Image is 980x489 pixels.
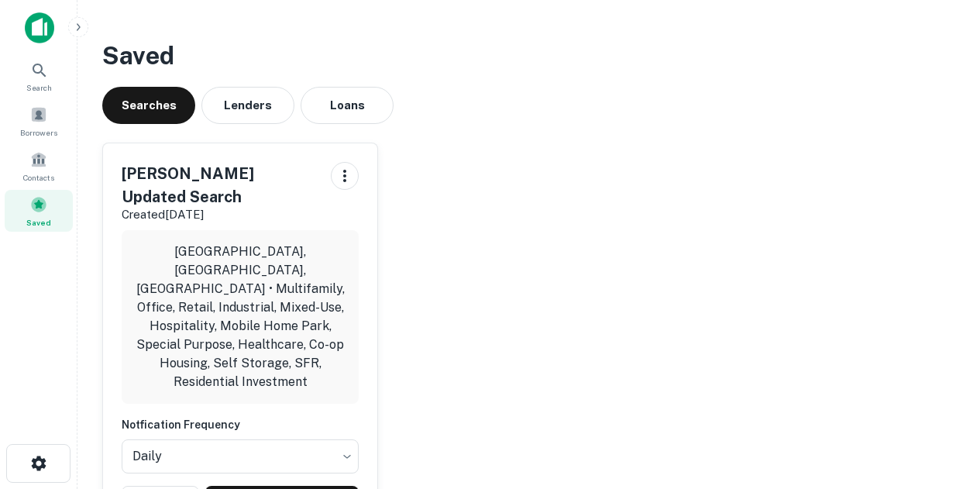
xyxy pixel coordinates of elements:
span: Borrowers [20,126,57,139]
h6: Notfication Frequency [122,416,359,433]
a: Search [5,55,73,97]
p: Created [DATE] [122,205,318,224]
img: capitalize-icon.png [25,12,54,43]
div: Without label [122,435,359,478]
span: Saved [26,216,51,229]
a: Saved [5,190,73,232]
button: Searches [102,87,195,124]
span: Contacts [23,171,54,184]
button: Lenders [201,87,294,124]
button: Loans [301,87,394,124]
p: [GEOGRAPHIC_DATA], [GEOGRAPHIC_DATA], [GEOGRAPHIC_DATA] • Multifamily, Office, Retail, Industrial... [134,243,346,391]
a: Contacts [5,145,73,187]
h3: Saved [102,37,955,74]
h5: [PERSON_NAME] Updated Search [122,162,318,208]
span: Search [26,81,52,94]
a: Borrowers [5,100,73,142]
